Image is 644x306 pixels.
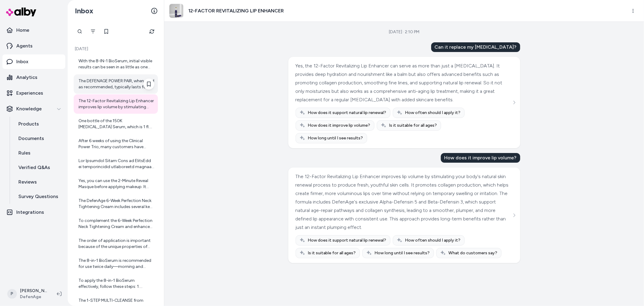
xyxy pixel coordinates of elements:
a: To apply the 8-in-1 BioSerum effectively, follow these steps: 1. Cleanse Your Face: Start with a ... [74,274,158,293]
a: Inbox [2,54,65,69]
a: Products [12,117,65,131]
img: alby Logo [6,8,36,16]
div: The DefenAge 6-Week Perfection Neck Tightening Cream includes several key ingredients designed to... [78,198,154,210]
a: Survey Questions [12,189,65,204]
span: How does it support natural lip renewal? [308,237,386,243]
a: Verified Q&As [12,160,65,175]
h2: Inbox [75,6,93,15]
p: Products [18,120,39,128]
span: How does it support natural lip renewal? [308,110,386,116]
a: With the 8-IN-1 BioSerum, initial visible results can be seen in as little as one week, with the ... [74,54,158,74]
button: See more [511,99,518,106]
div: The DEFENAGE POWER PAIR, when used as recommended, typically lasts for about 4 to 8 weeks. This d... [78,78,154,90]
span: How does it improve lip volume? [308,122,370,129]
p: Verified Q&As [18,164,50,171]
a: Experiences [2,86,65,100]
a: To complement the 6-Week Perfection Neck Tightening Cream and enhance your skincare routine, I re... [74,214,158,233]
a: The DEFENAGE POWER PAIR, when used as recommended, typically lasts for about 4 to 8 weeks. This d... [74,74,158,94]
p: Integrations [16,209,44,216]
p: Home [16,27,29,34]
button: Filter [87,25,99,37]
div: After 6 weeks of using the Clinical Power Trio, many customers have reported visible improvements... [78,138,154,150]
div: Yes, the 12-Factor Revitalizing Lip Enhancer can serve as more than just a [MEDICAL_DATA]. It pro... [296,62,511,104]
p: Survey Questions [18,193,58,200]
p: Reviews [18,178,37,186]
a: Rules [12,146,65,160]
div: [DATE] · 2:10 PM [389,29,419,35]
div: How does it improve lip volume? [441,153,520,163]
div: One bottle of the 150K [MEDICAL_DATA] Serum, which is 1 fl. oz. (about 30 ml), is designed to las... [78,118,154,130]
img: lip-serum-v3.jpg [169,4,183,18]
span: How long until I see results? [308,135,363,141]
span: How often should I apply it? [405,110,461,116]
span: How often should I apply it? [405,237,461,243]
div: Can it replace my [MEDICAL_DATA]? [431,42,520,52]
a: Yes, you can use the 2-Minute Reveal Masque before applying makeup. It helps to reveal fresher, s... [74,174,158,194]
span: What do customers say? [449,250,498,256]
p: [PERSON_NAME] [20,288,47,294]
p: Inbox [16,58,28,65]
p: Knowledge [16,105,42,112]
p: Rules [18,149,30,157]
a: The 8-in-1 BioSerum is recommended for use twice daily—morning and evening. Use one pump on your ... [74,254,158,273]
p: Analytics [16,74,37,81]
p: [DATE] [74,46,158,52]
div: To apply the 8-in-1 BioSerum effectively, follow these steps: 1. Cleanse Your Face: Start with a ... [78,278,154,290]
div: The 12-Factor Revitalizing Lip Enhancer improves lip volume by stimulating your body's natural sk... [296,172,511,232]
a: The 12-Factor Revitalizing Lip Enhancer improves lip volume by stimulating your body's natural sk... [74,94,158,114]
a: Documents [12,131,65,146]
div: The 8-in-1 BioSerum is recommended for use twice daily—morning and evening. Use one pump on your ... [78,258,154,270]
a: Agents [2,39,65,53]
span: Is it suitable for all ages? [389,122,437,129]
span: P [7,289,17,299]
a: After 6 weeks of using the Clinical Power Trio, many customers have reported visible improvements... [74,134,158,154]
a: Home [2,23,65,37]
a: The order of application is important because of the unique properties of DefenAge's defensin mol... [74,234,158,253]
a: One bottle of the 150K [MEDICAL_DATA] Serum, which is 1 fl. oz. (about 30 ml), is designed to las... [74,114,158,134]
a: Lor Ipsumdol Sitam Cons ad ElitsEdd ei temporincidid utlaboreetd magnaal en ad m veniamqui nostru... [74,154,158,174]
p: Documents [18,135,44,142]
p: Experiences [16,90,43,97]
button: See more [511,212,518,219]
button: P[PERSON_NAME]DefenAge [4,284,52,304]
span: Is it suitable for all ages? [308,250,356,256]
div: To complement the 6-Week Perfection Neck Tightening Cream and enhance your skincare routine, I re... [78,218,154,230]
div: With the 8-IN-1 BioSerum, initial visible results can be seen in as little as one week, with the ... [78,58,154,70]
button: Knowledge [2,102,65,116]
a: Reviews [12,175,65,189]
div: The order of application is important because of the unique properties of DefenAge's defensin mol... [78,238,154,250]
a: Integrations [2,205,65,220]
span: How long until I see results? [375,250,430,256]
div: Yes, you can use the 2-Minute Reveal Masque before applying makeup. It helps to reveal fresher, s... [78,178,154,190]
span: DefenAge [20,294,47,300]
div: Lor Ipsumdol Sitam Cons ad ElitsEdd ei temporincidid utlaboreetd magnaal en ad m veniamqui nostru... [78,158,154,170]
button: Refresh [146,25,158,37]
div: The 12-Factor Revitalizing Lip Enhancer improves lip volume by stimulating your body's natural sk... [78,98,154,110]
h3: 12-FACTOR REVITALIZING LIP ENHANCER [188,7,284,15]
a: Analytics [2,70,65,85]
p: Agents [16,42,33,50]
a: The DefenAge 6-Week Perfection Neck Tightening Cream includes several key ingredients designed to... [74,194,158,213]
